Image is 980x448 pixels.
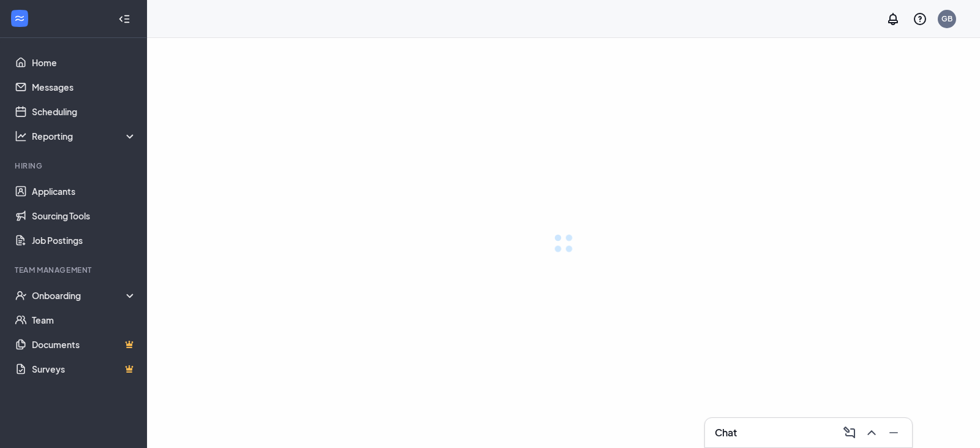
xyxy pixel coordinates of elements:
[32,228,137,252] a: Job Postings
[32,99,137,124] a: Scheduling
[15,289,27,302] svg: UserCheck
[864,425,879,440] svg: ChevronUp
[32,357,137,381] a: SurveysCrown
[32,332,137,357] a: DocumentsCrown
[15,161,134,171] div: Hiring
[32,289,137,302] div: Onboarding
[941,13,952,24] div: GB
[913,12,927,26] svg: QuestionInfo
[886,12,900,26] svg: Notifications
[883,423,902,442] button: Minimize
[842,425,857,440] svg: ComposeMessage
[15,265,134,275] div: Team Management
[32,130,137,142] div: Reporting
[118,13,130,25] svg: Collapse
[32,203,137,228] a: Sourcing Tools
[32,308,137,332] a: Team
[861,423,880,442] button: ChevronUp
[886,425,901,440] svg: Minimize
[15,130,27,142] svg: Analysis
[839,423,858,442] button: ComposeMessage
[32,179,137,203] a: Applicants
[13,12,26,25] svg: WorkstreamLogo
[32,75,137,99] a: Messages
[715,426,737,439] h3: Chat
[32,50,137,75] a: Home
